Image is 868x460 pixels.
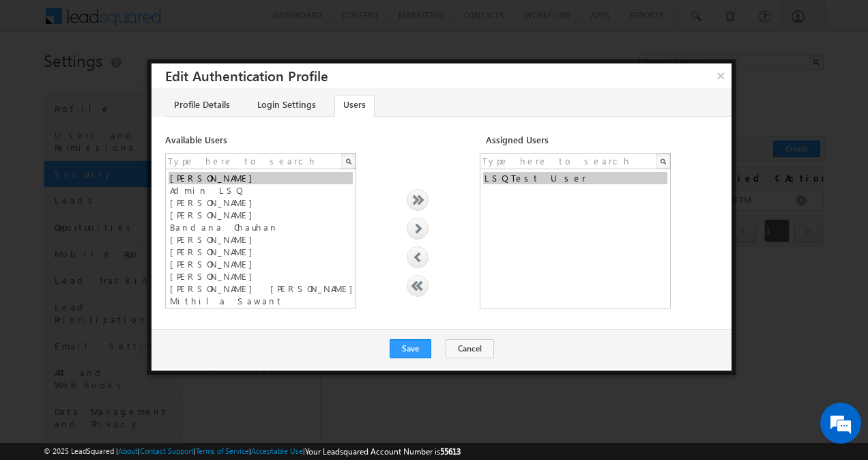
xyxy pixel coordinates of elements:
[710,63,732,87] button: ×
[390,339,431,358] button: Save
[251,446,303,455] a: Acceptable Use
[169,209,353,221] option: [PERSON_NAME]
[440,446,461,457] span: 55613
[169,233,353,246] option: [PERSON_NAME]
[169,258,353,270] option: [PERSON_NAME]
[169,295,353,307] option: Mithila Sawant
[18,126,249,348] textarea: Type your message and hit 'Enter'
[118,446,138,455] a: About
[165,95,238,117] a: Profile Details
[23,72,57,89] img: d_60004797649_company_0_60004797649
[186,359,248,377] em: Start Chat
[480,153,671,169] input: Type here to search
[169,270,353,283] option: [PERSON_NAME]
[44,445,461,458] span: © 2025 LeadSquared | | | | |
[169,307,353,319] option: [PERSON_NAME]
[169,197,353,209] option: [PERSON_NAME]
[305,446,461,457] span: Your Leadsquared Account Number is
[169,283,353,295] option: [PERSON_NAME] [PERSON_NAME]
[660,158,666,164] img: Search
[196,446,249,455] a: Terms of Service
[165,134,387,153] div: Available Users
[71,72,229,89] div: Chat with us now
[224,7,257,40] div: Minimize live chat window
[169,221,353,233] option: Bandana Chauhan
[446,339,494,358] button: Cancel
[169,184,353,197] option: Admin LSQ
[345,158,351,164] img: Search
[165,63,732,87] h3: Edit Authentication Profile
[248,95,324,117] a: Login Settings
[140,446,194,455] a: Contact Support
[448,134,670,153] div: Assigned Users
[169,172,353,184] option: [PERSON_NAME]
[483,172,667,184] option: ashish.hota1+UAT@leadsquared.com
[334,95,375,117] a: Users
[169,246,353,258] option: [PERSON_NAME]
[165,153,356,169] input: Type here to search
